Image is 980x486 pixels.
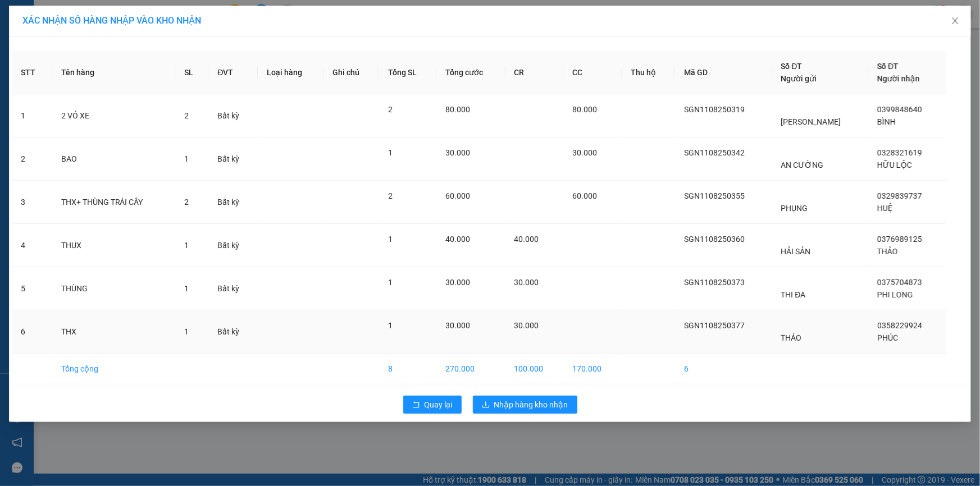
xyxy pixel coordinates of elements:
span: 60.000 [445,191,470,200]
span: PHỤNG [781,204,808,213]
span: Số ĐT [877,62,899,71]
td: 2 [12,137,52,181]
td: BAO [52,137,176,181]
td: 8 [379,354,436,384]
span: 0329839737 [877,191,922,200]
span: 2 [184,198,189,207]
th: Mã GD [675,51,772,94]
th: CR [505,51,564,94]
span: 60.000 [572,191,597,200]
span: SGN1108250319 [684,105,745,114]
span: SGN1108250373 [684,278,745,287]
td: THÙNG [52,267,176,310]
span: Người gửi [781,74,817,83]
span: 30.000 [445,321,470,330]
span: SGN1108250355 [684,191,745,200]
span: 40.000 [514,235,539,244]
td: Bất kỳ [208,267,258,310]
span: PHI LONG [877,290,913,299]
th: Thu hộ [622,51,675,94]
span: SGN1108250360 [684,235,745,244]
td: 4 [12,224,52,267]
span: 30.000 [445,148,470,157]
span: HUỆ [877,204,893,213]
span: 30.000 [514,321,539,330]
th: ĐVT [208,51,258,94]
span: 0358229924 [877,321,922,330]
th: Tổng cước [436,51,505,94]
span: 0399848640 [877,105,922,114]
span: 80.000 [445,105,470,114]
span: THI ĐA [781,290,806,299]
span: 30.000 [514,278,539,287]
span: 1 [184,154,189,163]
td: THX+ THÙNG TRÁI CÂY [52,181,176,224]
td: Bất kỳ [208,310,258,354]
span: close [951,16,960,25]
span: 40.000 [445,235,470,244]
span: THẢO [781,333,802,342]
th: CC [563,51,622,94]
span: XÁC NHẬN SỐ HÀNG NHẬP VÀO KHO NHẬN [22,15,201,26]
th: STT [12,51,52,94]
span: 1 [388,278,393,287]
span: rollback [412,401,420,410]
td: 6 [12,310,52,354]
span: 2 [184,111,189,120]
td: Tổng cộng [52,354,176,384]
span: PHÚC [877,333,898,342]
td: Bất kỳ [208,137,258,181]
span: AN CƯỜNG [781,161,824,169]
span: 80.000 [572,105,597,114]
span: 2 [388,191,393,200]
span: 0376989125 [877,235,922,244]
td: Bất kỳ [208,94,258,137]
td: 270.000 [436,354,505,384]
td: 5 [12,267,52,310]
td: 2 VỎ XE [52,94,176,137]
td: 100.000 [505,354,564,384]
span: 1 [184,327,189,336]
span: download [482,401,490,410]
button: downloadNhập hàng kho nhận [473,396,577,414]
button: rollbackQuay lại [403,396,462,414]
span: HẢI SẢN [781,247,811,256]
span: HỮU LỘC [877,161,912,169]
span: 0375704873 [877,278,922,287]
span: Quay lại [425,398,453,411]
span: Nhập hàng kho nhận [494,398,568,411]
span: BÌNH [877,117,896,126]
span: Số ĐT [781,62,803,71]
td: 6 [675,354,772,384]
th: Ghi chú [323,51,379,94]
span: 1 [184,241,189,250]
span: 30.000 [572,148,597,157]
td: Bất kỳ [208,224,258,267]
span: [PERSON_NAME] [781,117,841,126]
span: 2 [388,105,393,114]
span: 0328321619 [877,148,922,157]
th: Tổng SL [379,51,436,94]
td: THUX [52,224,176,267]
button: Close [940,6,971,37]
span: THẢO [877,247,898,256]
td: 3 [12,181,52,224]
span: 30.000 [445,278,470,287]
span: 1 [184,284,189,293]
td: 170.000 [563,354,622,384]
td: 1 [12,94,52,137]
span: 1 [388,148,393,157]
span: 1 [388,235,393,244]
span: SGN1108250342 [684,148,745,157]
span: Người nhận [877,74,920,83]
span: 1 [388,321,393,330]
span: SGN1108250377 [684,321,745,330]
th: Tên hàng [52,51,176,94]
td: Bất kỳ [208,181,258,224]
th: Loại hàng [258,51,323,94]
td: THX [52,310,176,354]
th: SL [175,51,208,94]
